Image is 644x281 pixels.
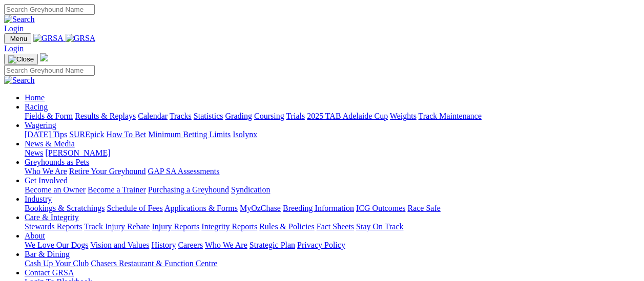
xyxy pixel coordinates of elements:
[25,222,640,231] div: Care & Integrity
[75,112,136,120] a: Results & Replays
[33,34,64,43] img: GRSA
[25,204,105,212] a: Bookings & Scratchings
[240,204,281,212] a: MyOzChase
[317,222,354,231] a: Fact Sheets
[4,44,24,53] a: Login
[25,213,79,222] a: Care & Integrity
[390,112,417,120] a: Weights
[151,241,176,249] a: History
[25,130,640,139] div: Wagering
[25,250,70,258] a: Bar & Dining
[164,204,238,212] a: Applications & Forms
[69,167,146,176] a: Retire Your Greyhound
[205,241,247,249] a: Who We Are
[25,204,640,213] div: Industry
[25,112,73,120] a: Fields & Form
[25,194,52,203] a: Industry
[25,139,75,148] a: News & Media
[25,148,640,158] div: News & Media
[107,204,162,212] a: Schedule of Fees
[356,204,405,212] a: ICG Outcomes
[25,176,68,185] a: Get Involved
[307,112,388,120] a: 2025 TAB Adelaide Cup
[88,185,146,194] a: Become a Trainer
[25,102,48,111] a: Racing
[286,112,305,120] a: Trials
[4,4,95,15] input: Search
[4,65,95,76] input: Search
[231,185,270,194] a: Syndication
[84,222,150,231] a: Track Injury Rebate
[152,222,199,231] a: Injury Reports
[25,112,640,121] div: Racing
[4,15,35,24] img: Search
[8,55,34,63] img: Close
[25,185,640,194] div: Get Involved
[170,112,192,120] a: Tracks
[4,33,31,44] button: Toggle navigation
[25,259,640,268] div: Bar & Dining
[25,130,67,139] a: [DATE] Tips
[25,185,86,194] a: Become an Owner
[148,167,220,176] a: GAP SA Assessments
[254,112,284,120] a: Coursing
[4,24,24,33] a: Login
[25,231,45,240] a: About
[45,148,110,157] a: [PERSON_NAME]
[66,34,96,43] img: GRSA
[25,241,88,249] a: We Love Our Dogs
[356,222,403,231] a: Stay On Track
[201,222,257,231] a: Integrity Reports
[69,130,104,139] a: SUREpick
[259,222,315,231] a: Rules & Policies
[297,241,345,249] a: Privacy Policy
[138,112,168,120] a: Calendar
[148,130,231,139] a: Minimum Betting Limits
[4,54,38,65] button: Toggle navigation
[419,112,482,120] a: Track Maintenance
[283,204,354,212] a: Breeding Information
[407,204,440,212] a: Race Safe
[194,112,223,120] a: Statistics
[90,241,149,249] a: Vision and Values
[25,268,74,277] a: Contact GRSA
[91,259,217,268] a: Chasers Restaurant & Function Centre
[178,241,203,249] a: Careers
[25,93,45,102] a: Home
[250,241,295,249] a: Strategic Plan
[25,259,89,268] a: Cash Up Your Club
[25,167,67,176] a: Who We Are
[4,76,35,85] img: Search
[233,130,257,139] a: Isolynx
[25,222,82,231] a: Stewards Reports
[25,158,89,166] a: Greyhounds as Pets
[25,241,640,250] div: About
[25,167,640,176] div: Greyhounds as Pets
[225,112,252,120] a: Grading
[40,53,48,61] img: logo-grsa-white.png
[10,35,27,42] span: Menu
[107,130,147,139] a: How To Bet
[148,185,229,194] a: Purchasing a Greyhound
[25,121,56,129] a: Wagering
[25,148,43,157] a: News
